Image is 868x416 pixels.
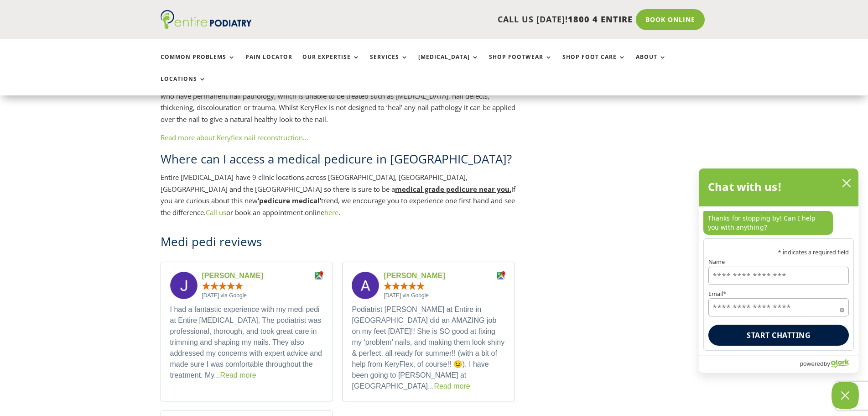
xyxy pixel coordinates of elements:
p: Thanks for stopping by! Can I help you with anything? [703,211,833,235]
h2: Chat with us! [708,178,782,196]
a: Call us [206,208,226,217]
p: * indicates a required field [708,249,849,255]
p: Podiatrist [PERSON_NAME] at Entire in [GEOGRAPHIC_DATA] did an AMAZING job on my feet [DATE]!! Sh... [352,304,505,392]
span: [DATE] via Google [384,292,505,300]
a: Entire Podiatry [161,22,252,31]
label: Email* [708,291,849,297]
label: Name [708,259,849,265]
a: Powered by Olark [800,356,858,373]
a: Read more about Keryflex nail reconstruction… [161,133,308,142]
a: Shop Footwear [489,54,552,74]
a: Common Problems [161,54,235,74]
p: CALL US [DATE]! [287,14,633,26]
a: Book Online [636,9,705,30]
button: close chatbox [839,176,854,190]
h2: Where can I access a medical pedicure in [GEOGRAPHIC_DATA]? [161,151,515,172]
button: Start chatting [708,325,849,346]
a: [MEDICAL_DATA] [418,54,479,74]
a: Shop Foot Care [562,54,626,74]
span: Required field [840,306,844,311]
span: Rated 5 [202,282,243,290]
p: Keryflex can be used in the short term as a cosmetic ‘fix’ if your nail has been damaged. It is a... [161,79,515,132]
img: logo (1) [161,10,252,29]
span: powered [800,358,823,369]
span: [DATE] via Google [202,292,324,300]
a: here [324,208,338,217]
span: 1800 4 ENTIRE [568,14,633,25]
h3: [PERSON_NAME] [202,271,310,281]
div: chat [699,206,858,238]
u: medical grade pedicure near you. [395,184,511,194]
a: Our Expertise [302,54,360,74]
h2: Medi pedi reviews [161,233,515,254]
div: olark chatbox [698,168,859,373]
span: Rated 5 [384,282,425,290]
h3: [PERSON_NAME] [384,271,492,281]
p: I had a fantastic experience with my medi pedi at Entire [MEDICAL_DATA]. The podiatrist was profe... [170,304,324,381]
button: Close Chatbox [832,382,859,409]
a: Services [370,54,408,74]
a: Read more [434,382,470,390]
a: Locations [161,76,206,95]
p: Entire [MEDICAL_DATA] have 9 clinic locations across [GEOGRAPHIC_DATA], [GEOGRAPHIC_DATA], [GEOGR... [161,172,515,218]
span: by [824,358,830,369]
a: Read more [220,371,256,379]
strong: ‘pedicure medical’ [258,196,321,205]
input: Name [708,267,849,285]
a: Pain Locator [245,54,292,74]
input: Email [708,298,849,316]
a: About [636,54,666,74]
